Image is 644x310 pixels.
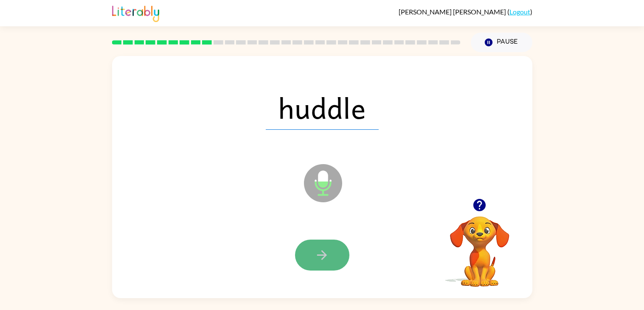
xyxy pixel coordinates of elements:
div: ( ) [399,8,532,16]
a: Logout [509,8,530,16]
span: huddle [266,86,379,130]
button: Pause [471,33,532,52]
span: [PERSON_NAME] [PERSON_NAME] [399,8,507,16]
img: Literably [112,3,159,22]
video: Your browser must support playing .mp4 files to use Literably. Please try using another browser. [437,203,522,288]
